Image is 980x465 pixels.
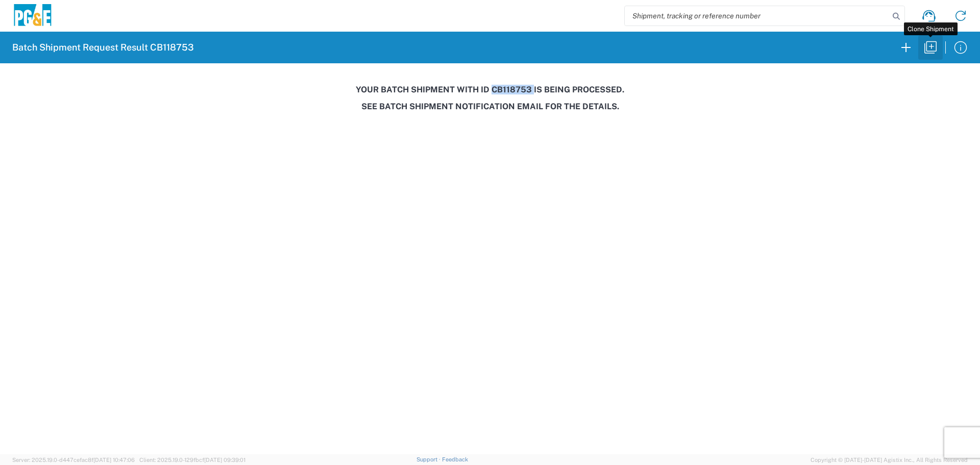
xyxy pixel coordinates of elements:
[204,457,246,463] span: [DATE] 09:39:01
[12,457,135,463] span: Server: 2025.19.0-d447cefac8f
[442,456,468,462] a: Feedback
[12,4,53,28] img: pge
[625,6,889,26] input: Shipment, tracking or reference number
[7,85,973,94] h3: Your batch shipment with id CB118753 is being processed.
[12,41,194,54] h2: Batch Shipment Request Result CB118753
[811,455,968,464] span: Copyright © [DATE]-[DATE] Agistix Inc., All Rights Reserved
[139,457,246,463] span: Client: 2025.19.0-129fbcf
[416,456,442,462] a: Support
[93,457,135,463] span: [DATE] 10:47:06
[7,102,973,111] h3: See Batch Shipment Notification email for the details.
